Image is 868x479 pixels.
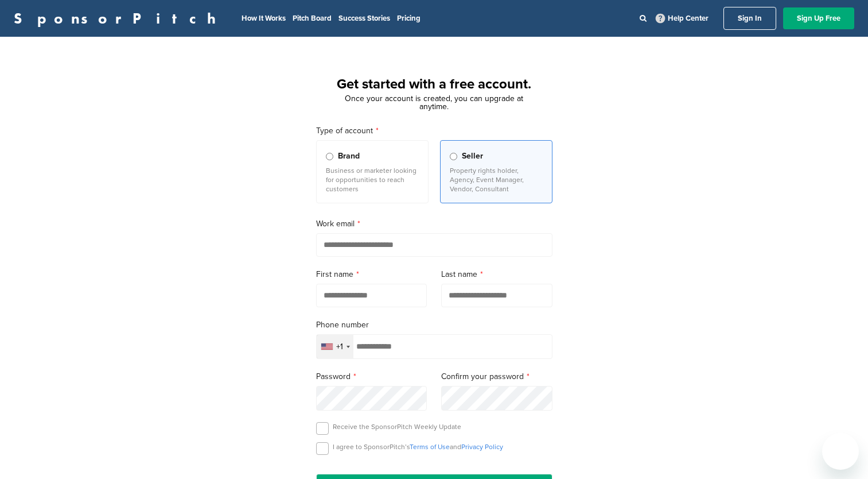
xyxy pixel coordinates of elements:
p: I agree to SponsorPitch’s and [333,442,503,451]
a: Pitch Board [293,14,332,23]
a: Sign Up Free [783,7,854,29]
a: SponsorPitch [14,11,223,26]
label: First name [316,268,427,281]
p: Receive the SponsorPitch Weekly Update [333,422,461,431]
label: Phone number [316,319,552,331]
input: Seller Property rights holder, Agency, Event Manager, Vendor, Consultant [450,153,457,160]
p: Property rights holder, Agency, Event Manager, Vendor, Consultant [450,166,543,194]
a: Privacy Policy [461,443,503,451]
a: Pricing [397,14,421,23]
div: Selected country [317,335,353,358]
label: Type of account [316,125,552,137]
label: Work email [316,218,552,230]
a: Terms of Use [410,443,450,451]
label: Confirm your password [441,370,552,383]
span: Seller [462,150,483,163]
label: Password [316,370,427,383]
input: Brand Business or marketer looking for opportunities to reach customers [326,153,333,160]
iframe: Button to launch messaging window [822,433,859,470]
a: Sign In [723,7,776,30]
span: Brand [338,150,360,163]
div: +1 [336,343,343,351]
a: Help Center [653,11,711,25]
h1: Get started with a free account. [302,74,566,95]
a: How It Works [242,14,286,23]
a: Success Stories [338,14,390,23]
p: Business or marketer looking for opportunities to reach customers [326,166,419,194]
label: Last name [441,268,552,281]
span: Once your account is created, you can upgrade at anytime. [345,94,523,111]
